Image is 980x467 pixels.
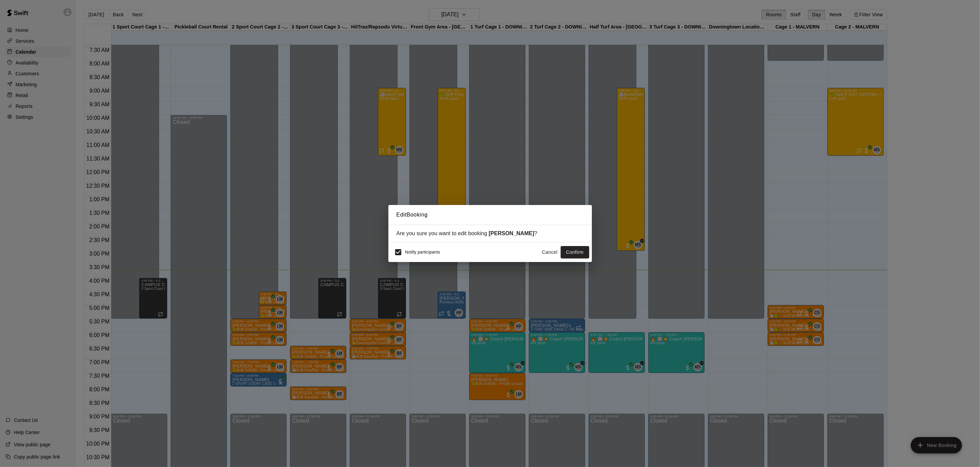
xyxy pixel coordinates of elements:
h2: Edit Booking [388,205,592,225]
button: Cancel [539,246,561,259]
div: Are you sure you want to edit booking ? [397,230,584,237]
strong: [PERSON_NAME] [489,230,534,236]
span: Notify participants [405,250,440,255]
button: Confirm [561,246,589,259]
